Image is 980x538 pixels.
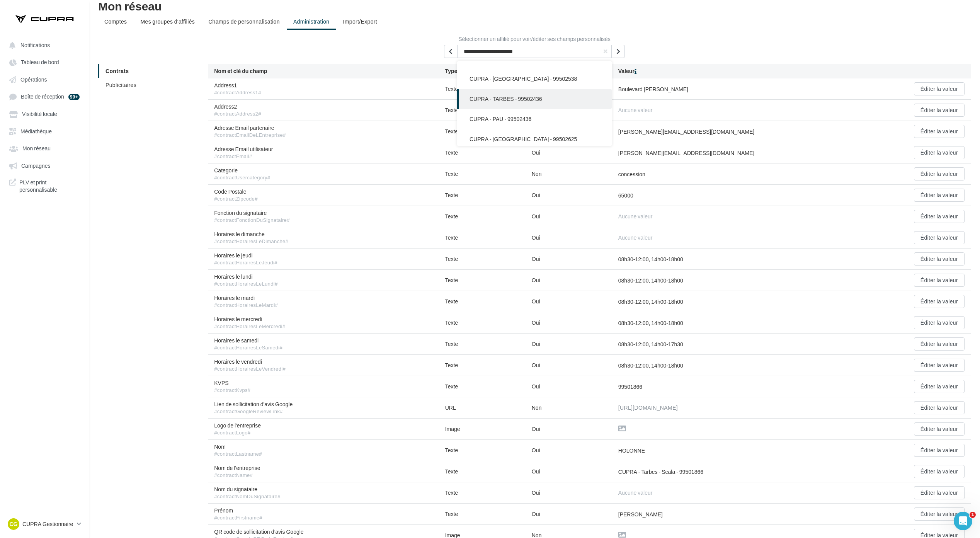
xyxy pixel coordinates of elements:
div: #contractGoogleReviewLink# [214,408,293,415]
div: Texte [445,383,532,390]
div: 99+ [68,94,80,100]
div: 08h30-12:00, 14h00-18h00 [618,255,683,263]
div: Oui [532,276,618,284]
span: CG [10,520,18,528]
a: PLV et print personnalisable [5,175,84,197]
div: Oui [532,510,618,518]
button: Éditer la valeur [914,422,965,436]
button: Éditer la valeur [914,401,965,414]
div: Texte [445,85,532,93]
span: Horaires le samedi [214,337,282,351]
span: Mes groupes d'affiliés [140,18,195,25]
span: Prénom [214,507,262,521]
span: Aucune valeur [618,213,653,220]
button: Éditer la valeur [914,486,965,499]
span: Publicitaires [105,82,136,88]
div: 08h30-12:00, 14h00-18h00 [618,277,683,284]
div: Oui [532,298,618,305]
div: #contractUsercategory# [214,174,270,181]
button: Éditer la valeur [914,380,965,393]
span: Opérations [20,76,47,83]
span: Boîte de réception [21,94,64,100]
div: Oui [532,191,618,199]
div: Texte [445,191,532,199]
button: Éditer la valeur [914,189,965,202]
div: Texte [445,489,532,497]
a: Opérations [5,72,84,86]
span: Horaires le dimanche [214,230,288,245]
div: CUPRA - Tarbes - Scala - 99501866 [618,468,703,476]
span: Categorie [214,167,270,181]
span: Logo de l'entreprise [214,422,261,436]
span: Médiathèque [20,128,52,134]
span: Adresse Email partenaire [214,124,286,139]
div: URL [445,404,532,412]
button: CUPRA - TARBES - 99502436 [457,89,612,109]
div: Texte [445,319,532,327]
span: CUPRA - [GEOGRAPHIC_DATA] - 99502625 [470,136,577,142]
span: Horaires le vendredi [214,358,286,373]
div: Oui [532,489,618,497]
div: #contractEmailDeLEntreprise# [214,132,286,139]
button: Éditer la valeur [914,465,965,478]
a: Boîte de réception 99+ [5,89,84,104]
button: Éditer la valeur [914,210,965,223]
a: Campagnes [5,158,84,172]
a: Médiathèque [5,124,84,138]
button: Éditer la valeur [914,337,965,351]
div: #contractFonctionDuSignataire# [214,217,289,224]
div: 65000 [618,192,633,199]
span: Comptes [104,18,127,25]
div: #contractNomDuSignataire# [214,493,280,500]
div: Oui [532,234,618,242]
span: Code Postale [214,188,257,203]
div: #contractName# [214,472,260,479]
button: Éditer la valeur [914,82,965,95]
div: 99501866 [618,383,642,391]
div: 08h30-12:00, 14h00-18h00 [618,362,683,369]
div: #contractAddress1# [214,89,261,96]
button: Éditer la valeur [914,359,965,372]
div: Oui [532,468,618,475]
span: Horaires le mercredi [214,315,285,330]
div: Texte [445,340,532,348]
a: Mon réseau [5,141,84,155]
span: Horaires le jeudi [214,252,277,266]
div: Texte [445,234,532,242]
span: Campagnes [21,162,51,169]
button: Éditer la valeur [914,231,965,244]
div: Texte [445,361,532,369]
button: Éditer la valeur [914,316,965,329]
div: #contractLastname# [214,451,262,458]
div: Non [532,404,618,412]
iframe: Intercom live chat [954,512,972,530]
div: #contractHorairesLeDimanche# [214,238,288,245]
label: Sélectionner un affilié pour voir/éditer ses champs personnalisés [98,36,971,42]
div: #contractHorairesLeJeudi# [214,259,277,266]
button: Éditer la valeur [914,167,965,180]
span: Champs de personnalisation [208,18,280,25]
div: Valeur [618,67,849,75]
div: Texte [445,255,532,263]
div: Texte [445,106,532,114]
div: Texte [445,128,532,135]
span: Notifications [20,42,50,48]
button: Éditer la valeur [914,125,965,138]
a: [URL][DOMAIN_NAME] [618,403,678,412]
span: Fonction du signataire [214,209,289,224]
div: Oui [532,213,618,220]
span: Address2 [214,103,261,117]
div: Oui [532,255,618,263]
div: #contractHorairesLeMardi# [214,302,278,309]
div: Texte [445,510,532,518]
div: Oui [532,425,618,433]
div: #contractHorairesLeSamedi# [214,344,282,351]
div: 08h30-12:00, 14h00-18h00 [618,298,683,306]
span: CUPRA - PAU - 99502436 [470,116,531,122]
div: Texte [445,170,532,178]
div: Oui [532,319,618,327]
div: Non [532,170,618,178]
a: CG CUPRA Gestionnaire [6,517,83,531]
span: Nom de l'entreprise [214,464,260,479]
div: Boulevard [PERSON_NAME] [618,85,688,93]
